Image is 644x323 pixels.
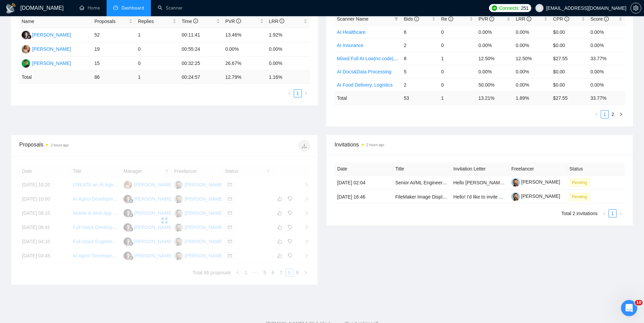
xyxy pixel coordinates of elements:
a: FileMaker Image Display Specialist Needed [395,194,487,200]
li: 2 [609,110,617,118]
td: 33.77 % [588,91,625,105]
td: 0.00% [476,39,513,52]
li: 1 [608,209,617,217]
span: Connects: [499,4,519,12]
span: PVR [225,19,241,24]
td: 0.00% [513,39,550,52]
span: left [595,112,599,116]
td: 1.89 % [513,91,550,105]
span: Re [441,16,453,22]
span: left [288,91,292,95]
a: [PERSON_NAME] [511,179,560,185]
img: MB [22,59,30,68]
span: Pending [570,193,590,201]
span: Invitations [335,140,625,149]
th: Title [393,162,451,176]
span: Time [182,19,198,24]
td: 0 [135,56,179,71]
td: 33.77% [588,52,625,65]
li: Next Page [617,209,625,217]
span: filter [393,14,400,24]
td: 1 [438,52,475,65]
span: info-circle [236,19,241,23]
td: 5 [401,65,438,78]
span: dashboard [113,5,118,10]
td: 0.00% [588,39,625,52]
td: Senior AI/ML Engineer for Workflow Product (Retrieval + Deterministic Engines) [393,176,451,190]
iframe: Intercom live chat [621,300,637,316]
td: 13.46% [223,28,266,42]
td: 0 [438,78,475,91]
td: 53 [401,91,438,105]
span: left [602,212,606,216]
td: 0.00% [223,42,266,56]
td: $ 27.55 [550,91,587,105]
td: 0.00% [588,25,625,39]
span: info-circle [527,17,531,21]
li: Previous Page [600,209,608,217]
td: 0 [135,42,179,56]
td: $0.00 [550,25,587,39]
td: 52 [92,28,135,42]
span: filter [394,17,398,21]
button: right [302,89,310,97]
td: 00:24:57 [179,71,223,84]
td: 0.00% [513,65,550,78]
a: AI Insurance [337,43,364,48]
td: 0.00% [513,78,550,91]
li: Next Page [617,110,625,118]
td: 12.50% [513,52,550,65]
td: 86 [92,71,135,84]
span: info-circle [604,17,609,21]
td: $0.00 [550,65,587,78]
th: Status [567,162,625,176]
li: 1 [294,89,302,97]
td: $0.00 [550,39,587,52]
a: Pending [570,194,593,199]
a: setting [630,5,641,11]
td: 1 [438,91,475,105]
td: 0.00% [476,65,513,78]
span: info-circle [564,17,569,21]
td: Total [334,91,401,105]
td: 15 [92,56,135,71]
span: LRR [516,16,531,22]
a: [PERSON_NAME] [511,193,560,199]
a: searchScanner [158,5,183,11]
td: [DATE] 02:04 [335,176,393,190]
span: info-circle [448,17,453,21]
img: SS [22,31,30,39]
time: 2 hours ago [367,143,384,147]
td: 13.21 % [476,91,513,105]
td: 0.00% [588,78,625,91]
span: 251 [521,4,528,12]
img: upwork-logo.png [492,5,497,11]
td: 0.00% [266,56,310,71]
img: gigradar-bm.png [27,34,31,39]
button: right [617,209,625,217]
span: Pending [570,179,590,186]
a: MB[PERSON_NAME] [22,60,71,66]
span: PVR [479,16,494,22]
td: 0 [438,65,475,78]
a: AI Docs&Data Processing [337,69,392,74]
span: Bids [404,16,419,22]
td: 26.67% [223,56,266,71]
a: 1 [294,90,302,97]
th: Invitation Letter [451,162,509,176]
td: 0 [438,25,475,39]
div: [PERSON_NAME] [32,60,71,67]
td: 8 [401,52,438,65]
span: info-circle [193,19,198,23]
span: Replies [138,18,171,25]
a: 2 [609,111,617,118]
a: Mixed Full AI Low|no code|automations [337,56,419,61]
a: AI Food Delivery, Logistics [337,82,393,88]
li: Previous Page [286,89,294,97]
span: info-circle [280,19,284,23]
button: left [286,89,294,97]
td: 12.79 % [223,71,266,84]
span: right [619,112,623,116]
li: Total 2 invitations [561,209,598,217]
a: AI Healthcare [337,29,366,35]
